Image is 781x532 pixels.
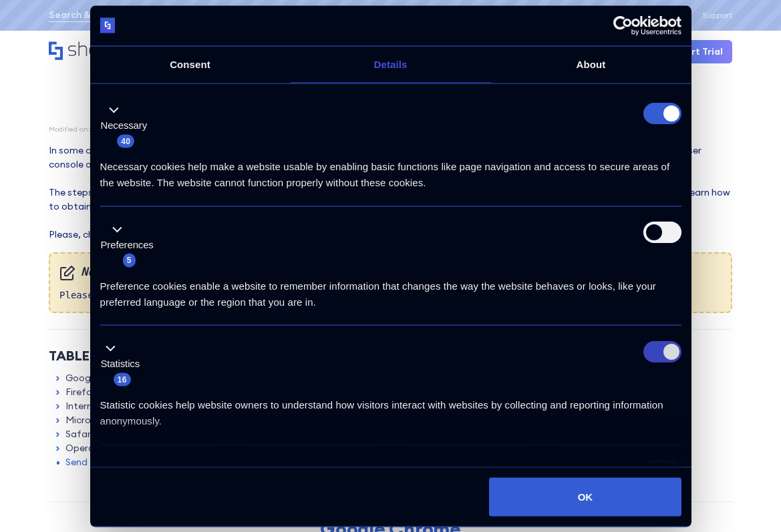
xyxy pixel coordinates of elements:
div: Please collect the console file on the page where the issue is happening, after the page is fully... [49,252,732,313]
a: Microsoft Edge [65,413,136,427]
button: Marketing (59) [100,460,152,507]
a: Firefox [65,385,97,399]
a: Opera [65,441,94,455]
span: 5 [123,254,136,267]
a: Support [702,11,732,20]
button: OK [489,477,681,516]
iframe: Chat Widget [714,468,781,532]
span: 16 [114,372,131,386]
a: Start Trial [665,40,732,63]
button: Necessary (40) [100,102,156,149]
div: Preference cookies enable a website to remember information that changes the way the website beha... [100,268,681,310]
img: logo [100,18,116,33]
a: Safari [65,427,93,441]
div: Necessary cookies help make a website usable by enabling basic functions like page navigation and... [100,149,681,191]
label: Necessary [101,118,148,134]
a: About [491,46,691,83]
div: Table of Contents [49,346,732,366]
div: Statistic cookies help website owners to understand how visitors interact with websites by collec... [100,387,681,429]
a: Home [49,41,158,61]
a: Internet Explorer [65,399,140,413]
a: Details [291,46,491,83]
button: Preferences (5) [100,222,162,268]
a: Search & Filter Toolbar [49,8,155,22]
p: In some cases, when you are facing issues using , it will be very helpful to our support team if ... [49,144,732,242]
div: Modified on: [DATE] 6:29 AM [49,125,732,133]
a: Send the saved file to our Support Team [65,455,246,469]
a: Usercentrics Cookiebot - opens in a new window [565,15,681,35]
span: 40 [117,134,134,148]
label: Preferences [101,237,154,252]
em: Note: [59,263,722,280]
label: Statistics [101,356,140,372]
a: Consent [90,46,291,83]
a: Google Chrome [65,371,136,385]
button: Statistics (16) [100,340,148,387]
